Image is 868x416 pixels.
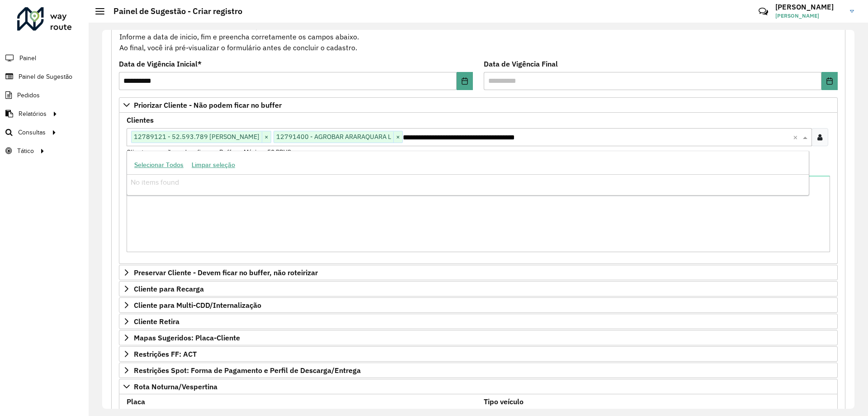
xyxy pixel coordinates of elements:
[775,12,843,20] span: [PERSON_NAME]
[119,346,838,362] a: Restrições FF: ACT
[134,285,204,292] span: Cliente para Recarga
[188,158,239,172] button: Limpar seleção
[484,58,558,69] label: Data de Vigência Final
[775,3,843,11] h3: [PERSON_NAME]
[793,132,801,143] span: Clear all
[130,158,188,172] button: Selecionar Todos
[274,131,393,142] span: 12791400 - AGROBAR ARARAQUARA L
[127,115,154,125] label: Clientes
[119,330,838,345] a: Mapas Sugeridos: Placa-Cliente
[17,146,34,156] span: Tático
[134,334,240,341] span: Mapas Sugeridos: Placa-Cliente
[134,301,261,309] span: Cliente para Multi-CDD/Internalização
[119,97,838,113] a: Priorizar Cliente - Não podem ficar no buffer
[262,132,271,143] span: ×
[119,281,838,296] a: Cliente para Recarga
[393,132,402,143] span: ×
[134,350,197,358] span: Restrições FF: ACT
[821,72,838,90] button: Choose Date
[132,131,262,142] span: 12789121 - 52.593.789 [PERSON_NAME]
[127,151,809,196] ng-dropdown-panel: Options list
[134,367,361,374] span: Restrições Spot: Forma de Pagamento e Perfil de Descarga/Entrega
[119,363,838,378] a: Restrições Spot: Forma de Pagamento e Perfil de Descarga/Entrega
[17,91,40,100] span: Pedidos
[484,396,524,407] label: Tipo veículo
[119,113,838,264] div: Priorizar Cliente - Não podem ficar no buffer
[104,6,242,16] h2: Painel de Sugestão - Criar registro
[134,101,282,109] span: Priorizar Cliente - Não podem ficar no buffer
[134,318,179,325] span: Cliente Retira
[127,148,291,156] small: Clientes que não podem ficar no Buffer – Máximo 50 PDVS
[119,265,838,280] a: Preservar Cliente - Devem ficar no buffer, não roteirizar
[19,109,47,119] span: Relatórios
[119,20,838,53] div: Informe a data de inicio, fim e preencha corretamente os campos abaixo. Ao final, você irá pré-vi...
[119,21,269,30] strong: Cadastro Painel de sugestão de roteirização:
[457,72,473,90] button: Choose Date
[19,72,72,81] span: Painel de Sugestão
[754,2,773,21] a: Contato Rápido
[127,396,145,407] label: Placa
[119,379,838,394] a: Rota Noturna/Vespertina
[119,297,838,313] a: Cliente para Multi-CDD/Internalização
[134,269,318,276] span: Preservar Cliente - Devem ficar no buffer, não roteirizar
[19,53,36,63] span: Painel
[134,383,217,390] span: Rota Noturna/Vespertina
[18,128,46,137] span: Consultas
[127,175,809,190] div: No items found
[119,314,838,329] a: Cliente Retira
[119,58,202,69] label: Data de Vigência Inicial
